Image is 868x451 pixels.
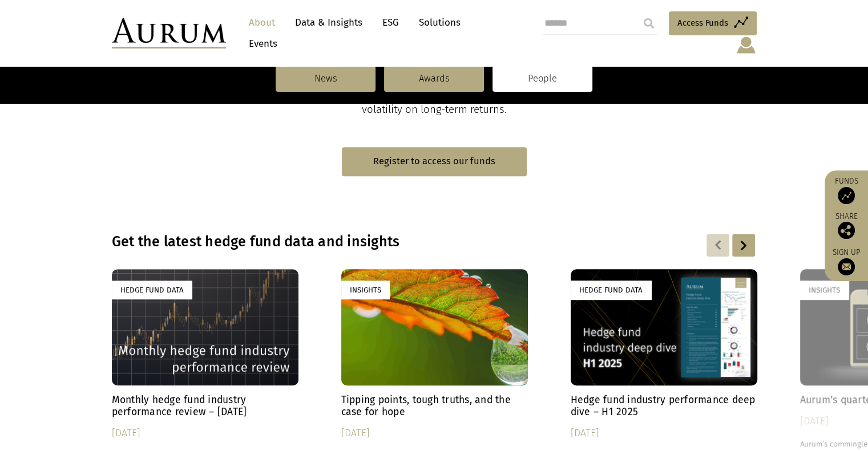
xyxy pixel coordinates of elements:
[571,394,757,418] h4: Hedge fund industry performance deep dive – H1 2025
[112,394,298,418] h4: Monthly hedge fund industry performance review – [DATE]
[243,33,277,54] a: Events
[342,147,527,176] a: Register to access our funds
[384,66,484,92] a: Awards
[341,281,390,299] div: Insights
[243,12,281,33] a: About
[637,12,660,35] input: Submit
[800,281,849,299] div: Insights
[112,281,192,299] div: Hedge Fund Data
[830,213,862,239] div: Share
[830,247,862,275] a: Sign up
[669,11,757,35] a: Access Funds
[112,425,298,441] div: [DATE]
[838,222,855,239] img: Share this post
[838,258,855,275] img: Sign up to our newsletter
[830,176,862,204] a: Funds
[118,52,751,116] span: Investing our clients’ capital alongside our own since [DATE] across multiple market cycles. Auru...
[276,66,376,92] a: News
[112,233,609,250] h3: Get the latest hedge fund data and insights
[571,281,651,299] div: Hedge Fund Data
[677,16,728,30] span: Access Funds
[289,12,368,33] a: Data & Insights
[492,66,592,92] a: People
[571,425,757,441] div: [DATE]
[112,18,226,48] img: Aurum
[413,12,466,33] a: Solutions
[341,394,528,418] h4: Tipping points, tough truths, and the case for hope
[736,35,757,55] img: account-icon.svg
[838,187,855,204] img: Access Funds
[377,12,405,33] a: ESG
[341,425,528,441] div: [DATE]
